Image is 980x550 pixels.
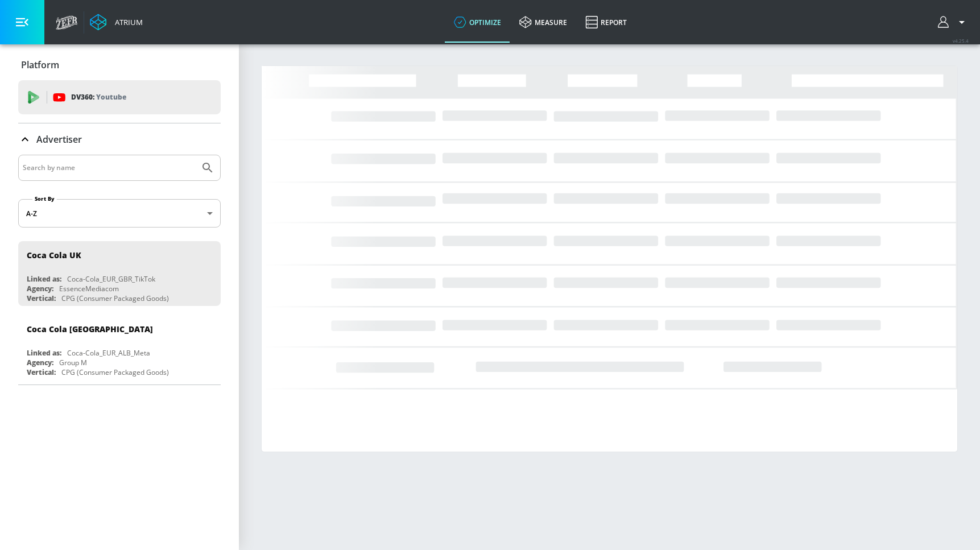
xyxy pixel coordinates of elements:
p: Advertiser [36,133,82,146]
div: Linked as: [27,348,61,358]
div: DV360: Youtube [18,80,221,114]
p: DV360: [71,91,126,104]
div: Coca-Cola_EUR_GBR_TikTok [67,274,155,284]
div: Vertical: [27,293,56,303]
div: Coca Cola [GEOGRAPHIC_DATA] [27,324,153,334]
p: Platform [21,59,59,71]
div: Agency: [27,358,53,367]
div: EssenceMediacom [59,284,119,293]
p: Youtube [96,91,126,103]
div: Advertiser [18,123,221,155]
div: Coca Cola [GEOGRAPHIC_DATA]Linked as:Coca-Cola_EUR_ALB_MetaAgency:Group MVertical:CPG (Consumer P... [18,315,221,380]
div: Advertiser [18,155,221,384]
div: Group M [59,358,87,367]
a: Report [576,2,636,43]
div: Linked as: [27,274,61,284]
input: Search by name [23,160,195,175]
div: Coca Cola UK [27,250,81,260]
div: Atrium [110,17,143,27]
div: Coca Cola UKLinked as:Coca-Cola_EUR_GBR_TikTokAgency:EssenceMediacomVertical:CPG (Consumer Packag... [18,241,221,306]
span: v 4.25.4 [953,38,969,44]
div: Vertical: [27,367,56,377]
a: measure [510,2,576,43]
div: CPG (Consumer Packaged Goods) [61,293,169,303]
div: CPG (Consumer Packaged Goods) [61,367,169,377]
div: Agency: [27,284,53,293]
a: Atrium [90,14,143,31]
label: Sort By [32,195,57,202]
a: optimize [445,2,510,43]
div: A-Z [18,199,221,228]
nav: list of Advertiser [18,237,221,384]
div: Platform [18,49,221,81]
div: Coca-Cola_EUR_ALB_Meta [67,348,150,358]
